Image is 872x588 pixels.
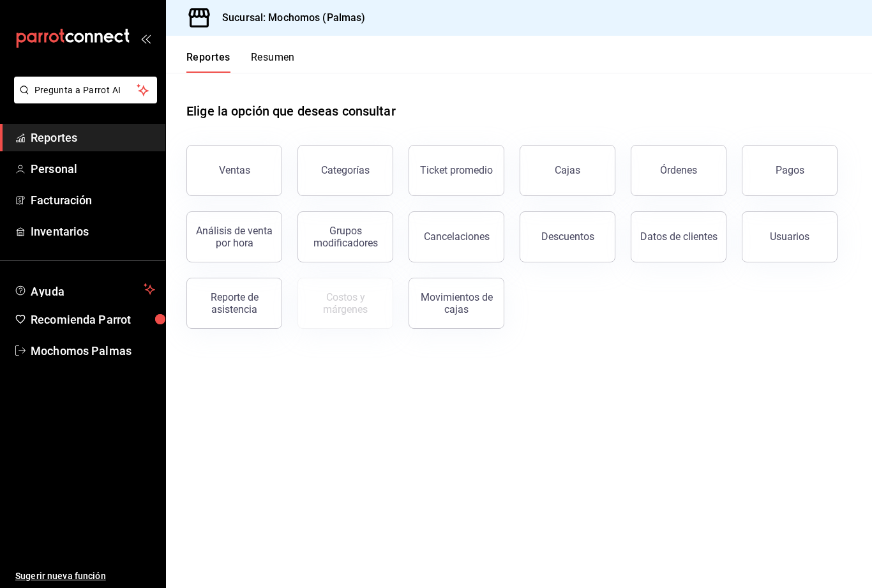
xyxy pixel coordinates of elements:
div: Cajas [555,163,581,178]
div: navigation tabs [186,51,295,73]
span: Recomienda Parrot [31,311,155,328]
span: Inventarios [31,223,155,240]
span: Reportes [31,129,155,146]
button: Categorías [297,145,393,196]
button: Ventas [186,145,282,196]
button: open_drawer_menu [140,33,151,43]
span: Personal [31,160,155,177]
div: Grupos modificadores [306,225,385,249]
button: Pagos [742,145,838,196]
div: Movimientos de cajas [417,291,496,315]
button: Movimientos de cajas [409,278,504,329]
button: Ticket promedio [409,145,504,196]
div: Reporte de asistencia [195,291,274,315]
a: Pregunta a Parrot AI [9,93,157,106]
button: Órdenes [631,145,726,196]
h1: Elige la opción que deseas consultar [186,102,396,121]
div: Análisis de venta por hora [195,225,274,249]
div: Costos y márgenes [306,291,385,315]
button: Reporte de asistencia [186,278,282,329]
button: Contrata inventarios para ver este reporte [297,278,393,329]
button: Grupos modificadores [297,211,393,262]
button: Datos de clientes [631,211,726,262]
div: Categorías [321,164,370,176]
span: Pregunta a Parrot AI [34,84,137,97]
span: Mochomos Palmas [31,342,155,359]
div: Órdenes [660,164,697,176]
button: Usuarios [742,211,838,262]
h3: Sucursal: Mochomos (Palmas) [212,10,366,26]
a: Cajas [520,145,615,196]
button: Cancelaciones [409,211,504,262]
button: Pregunta a Parrot AI [14,77,157,103]
span: Facturación [31,192,155,209]
span: Ayuda [31,282,139,297]
div: Pagos [776,164,804,176]
button: Descuentos [520,211,615,262]
div: Descuentos [541,230,594,243]
span: Sugerir nueva función [15,569,155,583]
div: Ventas [219,164,250,176]
div: Usuarios [770,230,809,243]
div: Cancelaciones [424,230,490,243]
button: Resumen [251,51,295,73]
button: Análisis de venta por hora [186,211,282,262]
div: Ticket promedio [420,164,493,176]
button: Reportes [186,51,230,73]
div: Datos de clientes [640,230,718,243]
